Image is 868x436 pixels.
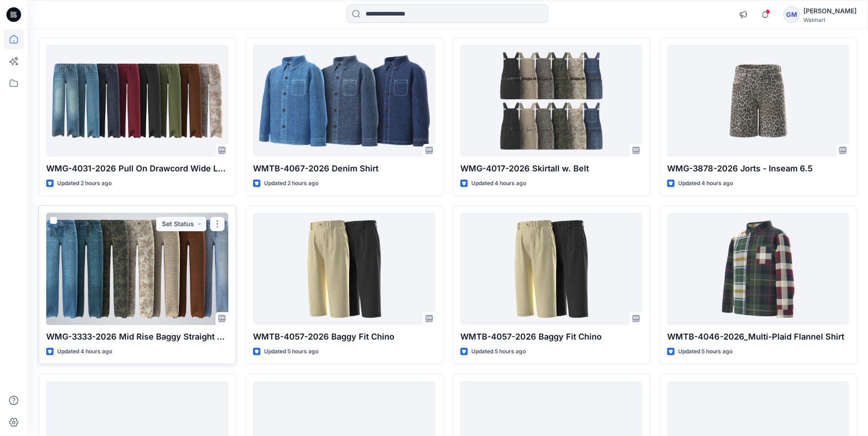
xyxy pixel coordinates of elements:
a: WMG-3878-2026 Jorts - Inseam 6.5 [667,45,849,157]
p: Updated 5 hours ago [264,347,318,356]
a: WMTB-4046-2026_Multi-Plaid Flannel Shirt [667,213,849,325]
a: WMTB-4057-2026 Baggy Fit Chino [460,213,642,325]
p: WMTB-4046-2026_Multi-Plaid Flannel Shirt [667,330,849,343]
p: Updated 4 hours ago [678,179,733,188]
p: Updated 5 hours ago [471,347,526,356]
a: WMTB-4067-2026 Denim Shirt [253,45,435,157]
p: Updated 4 hours ago [57,347,112,356]
p: Updated 5 hours ago [678,347,733,356]
p: WMTB-4057-2026 Baggy Fit Chino [253,330,435,343]
p: WMG-3878-2026 Jorts - Inseam 6.5 [667,162,849,175]
a: WMG-4031-2026 Pull On Drawcord Wide Leg_Opt3 [46,45,228,157]
div: GM [783,6,800,23]
div: [PERSON_NAME] [803,5,857,16]
p: Updated 4 hours ago [471,179,526,188]
p: WMG-4017-2026 Skirtall w. Belt [460,162,642,175]
p: Updated 2 hours ago [57,179,112,188]
a: WMTB-4057-2026 Baggy Fit Chino [253,213,435,325]
p: WMG-4031-2026 Pull On Drawcord Wide Leg_Opt3 [46,162,228,175]
p: WMTB-4057-2026 Baggy Fit Chino [460,330,642,343]
a: WMG-4017-2026 Skirtall w. Belt [460,45,642,157]
div: Walmart [803,16,857,23]
p: WMTB-4067-2026 Denim Shirt [253,162,435,175]
p: WMG-3333-2026 Mid Rise Baggy Straight Pant [46,330,228,343]
p: Updated 2 hours ago [264,179,318,188]
a: WMG-3333-2026 Mid Rise Baggy Straight Pant [46,213,228,325]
